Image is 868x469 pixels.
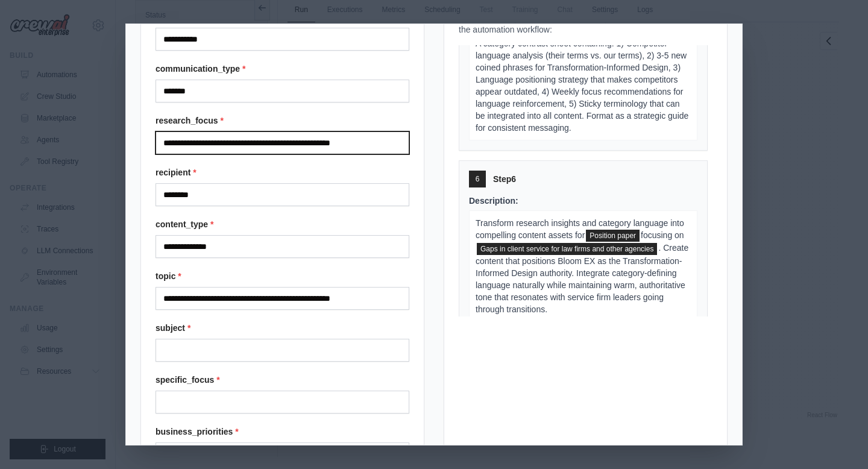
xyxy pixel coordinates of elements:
span: topic [477,243,657,255]
span: Transform research insights and category language into compelling content assets for [476,218,684,240]
span: 6 [476,174,480,184]
span: focusing on [641,230,684,240]
span: content_type [586,230,640,242]
span: Description: [469,196,518,206]
label: content_type [156,218,409,230]
label: topic [156,270,409,282]
label: research_focus [156,115,409,127]
iframe: Chat Widget [808,411,868,469]
label: subject [156,322,409,334]
span: Step 6 [493,173,516,185]
span: . Create content that positions Bloom EX as the Transformation-Informed Design authority. Integra... [476,243,688,313]
label: communication_type [156,63,409,75]
label: specific_focus [156,374,409,386]
span: A category contrast sheet containing: 1) Competitor language analysis (their terms vs. our terms)... [476,39,688,133]
label: recipient [156,166,409,178]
